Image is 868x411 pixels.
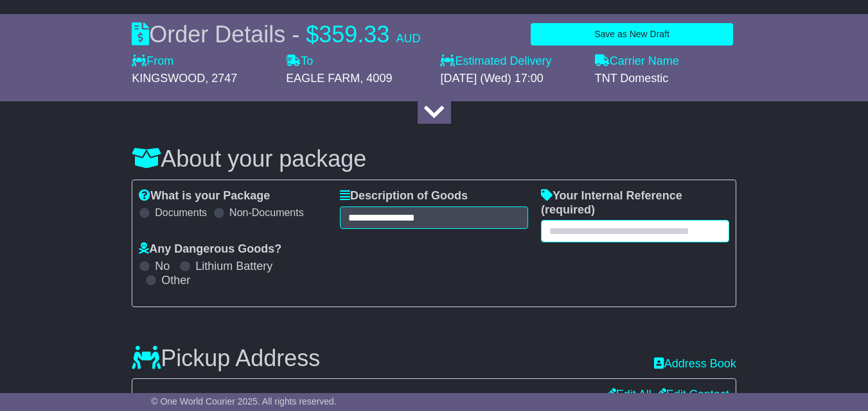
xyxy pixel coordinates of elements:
[132,72,205,85] span: KINGSWOOD
[161,274,190,288] label: Other
[655,388,729,401] a: Edit Contact
[155,206,207,219] label: Documents
[139,189,270,203] label: What is your Package
[440,55,581,69] label: Estimated Delivery
[132,55,173,69] label: From
[195,260,272,274] label: Lithium Battery
[306,21,319,47] span: $
[155,260,170,274] label: No
[531,23,733,46] button: Save as New Draft
[396,32,420,45] span: AUD
[605,388,651,401] a: Edit All
[205,72,237,85] span: , 2747
[654,357,736,371] a: Address Book
[541,189,729,217] label: Your Internal Reference (required)
[340,189,468,203] label: Description of Goods
[132,346,320,371] h3: Pickup Address
[132,146,736,172] h3: About your package
[132,21,420,48] div: Order Details -
[286,55,313,69] label: To
[139,242,281,256] label: Any Dangerous Goods?
[319,21,389,47] span: 359.33
[286,72,360,85] span: EAGLE FARM
[595,72,736,86] div: TNT Domestic
[360,72,392,85] span: , 4009
[229,206,304,219] label: Non-Documents
[151,396,337,407] span: © One World Courier 2025. All rights reserved.
[595,55,679,69] label: Carrier Name
[440,72,581,86] div: [DATE] (Wed) 17:00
